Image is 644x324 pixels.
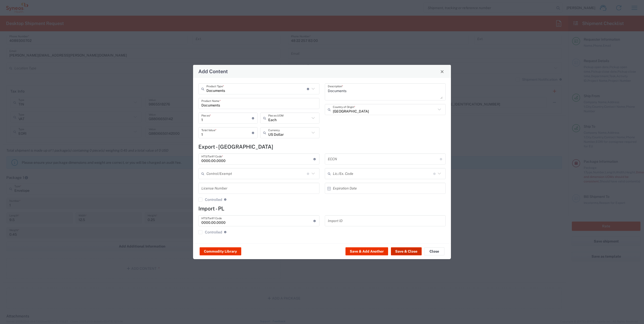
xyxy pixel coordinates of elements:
button: Close [424,247,444,255]
h4: Add Content [198,68,228,75]
button: Save & Close [391,247,422,255]
button: Commodity Library [200,247,241,255]
h4: Import - PL [198,205,446,212]
h4: Export - [GEOGRAPHIC_DATA] [198,144,446,150]
label: Controlled [198,198,222,202]
label: Controlled [198,230,222,234]
button: Close [439,68,446,75]
button: Save & Add Another [345,247,388,255]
